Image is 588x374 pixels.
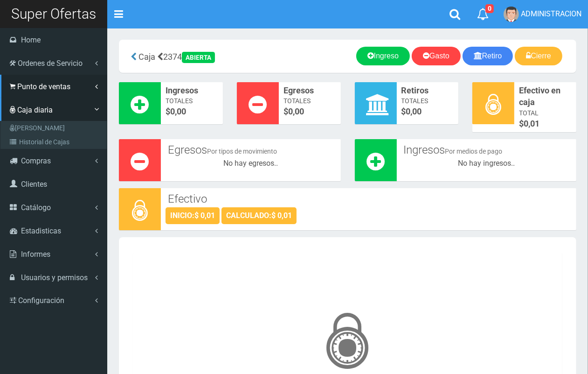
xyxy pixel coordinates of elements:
[284,85,336,97] span: Egresos
[524,119,540,128] span: 0,01
[271,211,292,220] strong: $ 0,01
[3,135,107,149] a: Historial de Cajas
[515,47,562,65] a: Cierre
[221,207,297,224] div: CALCULADO:
[519,108,572,118] span: Total
[126,47,274,66] div: 2374
[18,59,83,68] span: Ordenes de Servicio
[288,106,304,116] font: 0,00
[168,193,569,205] h3: Efectivo
[401,96,454,106] span: Totales
[21,226,61,235] span: Estadisticas
[21,250,50,259] span: Informes
[166,85,218,97] span: Ingresos
[21,203,51,212] span: Catálogo
[11,6,96,22] span: Super Ofertas
[356,47,410,65] a: Ingreso
[194,211,215,220] strong: $ 0,01
[170,106,186,116] font: 0,00
[463,47,513,65] a: Retiro
[519,85,572,108] span: Efectivo en caja
[21,35,41,44] span: Home
[21,156,51,165] span: Compras
[21,273,88,282] span: Usuarios y permisos
[207,148,277,155] small: Por tipos de movimiento
[284,106,336,118] span: $
[404,144,570,156] h3: Ingresos
[166,158,336,169] div: No hay egresos..
[138,52,155,62] span: Caja
[284,96,336,106] span: Totales
[401,106,454,118] span: $
[445,148,503,155] small: Por medios de pago
[166,106,218,118] span: $
[504,7,519,22] img: User Image
[168,144,334,156] h3: Egresos
[3,121,107,135] a: [PERSON_NAME]
[521,9,581,18] span: ADMINISTRACION
[21,180,47,189] span: Clientes
[401,85,454,97] span: Retiros
[17,82,70,91] span: Punto de ventas
[182,52,215,63] div: ABIERTA
[412,47,461,65] a: Gasto
[18,296,64,305] span: Configuración
[485,4,494,13] span: 0
[519,118,572,130] span: $
[401,158,572,169] div: No hay ingresos..
[166,207,220,224] div: INICIO:
[166,96,218,106] span: Totales
[406,106,422,116] font: 0,00
[17,106,53,114] span: Caja diaria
